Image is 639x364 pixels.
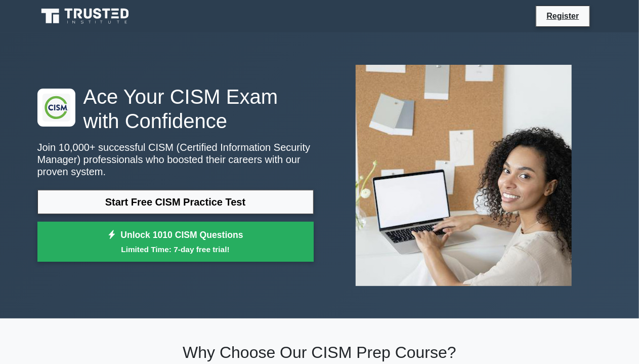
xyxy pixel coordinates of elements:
h2: Why Choose Our CISM Prep Course? [37,343,602,362]
a: Start Free CISM Practice Test [37,190,314,214]
small: Limited Time: 7-day free trial! [50,244,301,255]
a: Unlock 1010 CISM QuestionsLimited Time: 7-day free trial! [37,222,314,262]
h1: Ace Your CISM Exam with Confidence [37,85,314,133]
p: Join 10,000+ successful CISM (Certified Information Security Manager) professionals who boosted t... [37,141,314,178]
a: Register [540,10,585,22]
